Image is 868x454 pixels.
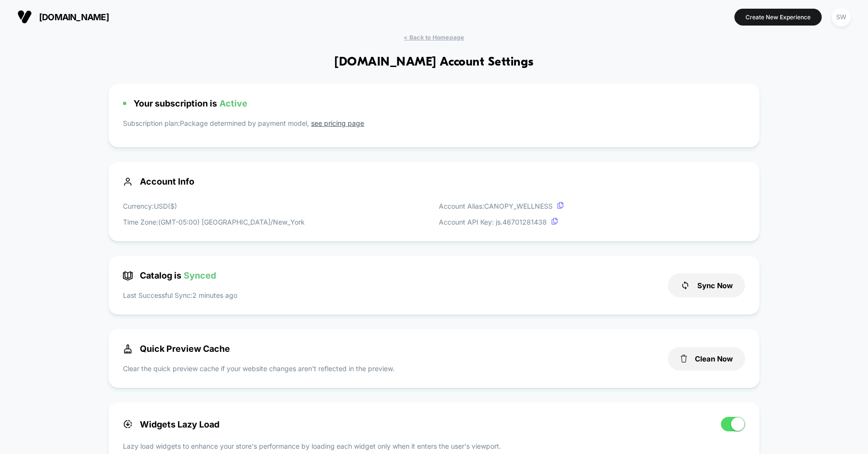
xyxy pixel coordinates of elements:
[311,119,364,127] a: see pricing page
[219,98,247,108] span: Active
[123,419,219,429] span: Widgets Lazy Load
[734,9,822,26] button: Create New Experience
[39,12,109,22] span: [DOMAIN_NAME]
[184,270,216,280] span: Synced
[668,347,745,371] button: Clean Now
[123,344,230,354] span: Quick Preview Cache
[832,8,851,27] div: SW
[123,441,745,451] p: Lazy load widgets to enhance your store's performance by loading each widget only when it enters ...
[123,363,394,374] p: Clear the quick preview cache if your website changes aren’t reflected in the preview.
[439,217,564,227] p: Account API Key: js. 46701281438
[829,7,854,27] button: SW
[439,201,564,211] p: Account Alias: CANOPY_WELLNESS
[123,118,745,133] p: Subscription plan: Package determined by payment model,
[123,290,237,300] p: Last Successful Sync: 2 minutes ago
[17,10,32,24] img: Visually logo
[123,217,305,227] p: Time Zone: (GMT-05:00) [GEOGRAPHIC_DATA]/New_York
[334,55,533,69] h1: [DOMAIN_NAME] Account Settings
[123,270,216,280] span: Catalog is
[14,9,112,25] button: [DOMAIN_NAME]
[123,176,745,187] span: Account Info
[404,34,464,41] span: < Back to Homepage
[134,98,247,108] span: Your subscription is
[668,273,745,297] button: Sync Now
[123,201,305,211] p: Currency: USD ( $ )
